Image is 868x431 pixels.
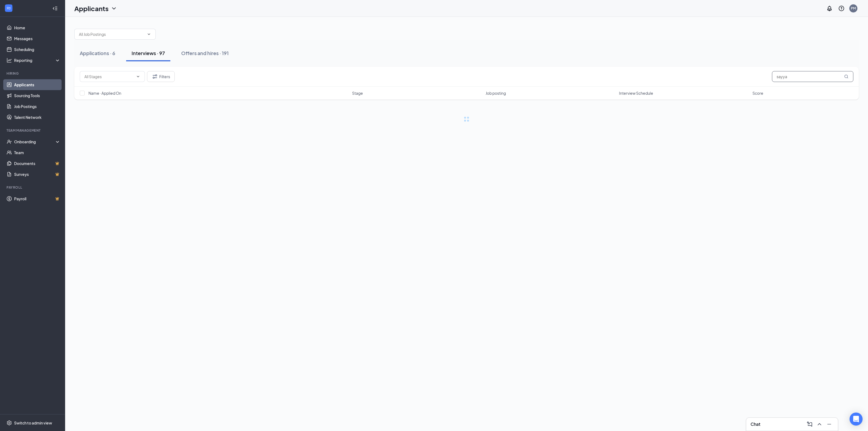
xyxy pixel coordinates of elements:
span: Name · Applied On [88,90,121,96]
button: Minimize [825,420,834,429]
a: Talent Network [14,112,60,123]
a: Job Postings [14,101,60,112]
input: All Stages [84,74,134,80]
div: Payroll [7,185,59,190]
a: Sourcing Tools [14,90,60,101]
svg: Notifications [826,5,833,12]
a: SurveysCrown [14,169,60,180]
div: Reporting [14,58,61,63]
svg: Analysis [7,58,12,63]
svg: MagnifyingGlass [844,74,848,79]
h1: Applicants [74,4,108,13]
svg: Minimize [826,421,832,427]
a: Home [14,22,60,33]
div: Applications · 6 [80,50,115,56]
span: Job posting [486,90,506,96]
svg: ChevronDown [111,5,117,12]
a: Team [14,147,60,158]
h3: Chat [751,421,760,427]
a: Scheduling [14,44,60,55]
button: ChevronUp [815,420,824,429]
span: Interview Schedule [619,90,653,96]
span: Stage [352,90,363,96]
input: All Job Postings [79,31,145,37]
a: DocumentsCrown [14,158,60,169]
svg: UserCheck [7,139,12,144]
svg: Filter [152,73,158,80]
svg: ComposeMessage [806,421,813,427]
svg: QuestionInfo [838,5,845,12]
svg: Collapse [52,6,58,11]
svg: WorkstreamLogo [6,5,11,11]
a: Messages [14,33,60,44]
div: Offers and hires · 191 [181,50,229,56]
div: Onboarding [14,139,56,144]
div: Hiring [7,71,59,76]
div: Switch to admin view [14,420,52,426]
svg: ChevronDown [147,32,151,36]
div: PM [851,6,856,11]
button: Filter Filters [147,71,175,82]
svg: ChevronUp [816,421,823,427]
div: Interviews · 97 [132,50,165,56]
input: Search in interviews [772,71,853,82]
svg: Settings [7,420,12,426]
svg: ChevronDown [136,74,140,79]
span: Score [752,90,763,96]
div: Open Intercom Messenger [850,413,863,426]
div: Team Management [7,128,59,133]
a: Applicants [14,79,60,90]
a: PayrollCrown [14,193,60,204]
button: ComposeMessage [805,420,814,429]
